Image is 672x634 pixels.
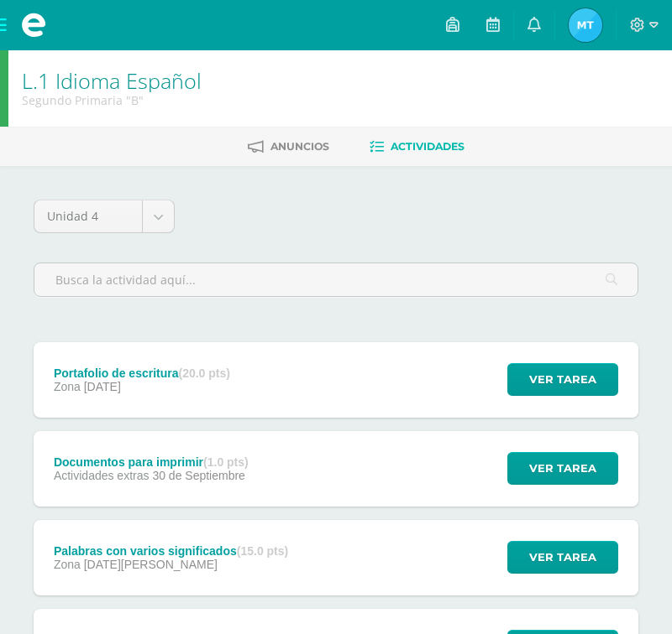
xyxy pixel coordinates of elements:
[529,542,596,573] span: Ver tarea
[54,366,230,380] div: Portafolio de escritura
[569,8,602,42] img: 91a1a34acb9db07cbcd5491760209577.png
[22,69,202,92] h1: L.1 Idioma Español
[84,558,218,571] span: [DATE][PERSON_NAME]
[152,469,245,482] span: 30 de Septiembre
[270,140,329,153] span: Anuncios
[529,453,596,484] span: Ver tarea
[47,200,129,232] span: Unidad 4
[54,558,81,571] span: Zona
[237,544,288,558] strong: (15.0 pts)
[34,200,174,232] a: Unidad 4
[203,455,249,469] strong: (1.0 pts)
[507,363,618,396] button: Ver tarea
[178,366,229,380] strong: (20.0 pts)
[507,452,618,485] button: Ver tarea
[84,380,121,393] span: [DATE]
[248,133,329,160] a: Anuncios
[22,66,202,95] a: L.1 Idioma Español
[34,263,638,296] input: Busca la actividad aquí...
[370,133,465,160] a: Actividades
[22,92,202,108] div: Segundo Primaria 'B'
[529,364,596,395] span: Ver tarea
[391,140,465,153] span: Actividades
[54,455,249,469] div: Documentos para imprimir
[507,541,618,574] button: Ver tarea
[54,544,288,558] div: Palabras con varios significados
[54,380,81,393] span: Zona
[54,469,150,482] span: Actividades extras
